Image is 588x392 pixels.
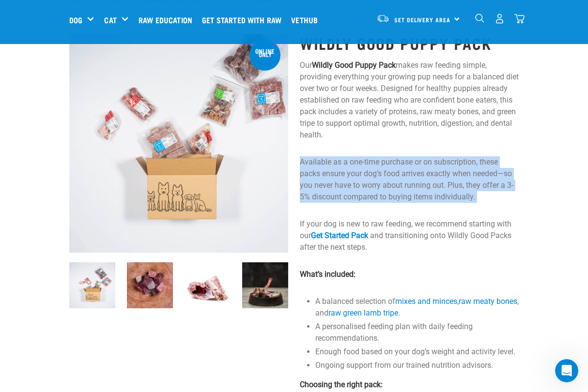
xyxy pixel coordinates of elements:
a: Vethub [289,0,325,39]
strong: Wildly Good Puppy Pack [312,60,396,70]
p: Our makes raw feeding simple, providing everything your growing pup needs for a balanced diet ove... [300,60,519,141]
li: A personalised feeding plan with daily feeding recommendations. [315,321,519,344]
li: Ongoing support from our trained nutrition advisors. [315,360,519,371]
a: raw meaty bones [459,297,517,306]
img: home-icon@2x.png [514,14,525,24]
a: raw green lamb tripe [328,308,398,317]
a: Cat [104,14,116,26]
a: Raw Education [136,0,200,39]
img: van-moving.png [376,14,389,23]
img: Assortment Of Ingredients Including, Wallaby Shoulder, Pilchards And Tripe Meat In Metal Pet Bowl [242,262,288,308]
a: Get Started Pack [311,231,368,240]
p: Available as a one-time purchase or on subscription, these packs ensure your dog’s food arrives e... [300,156,519,203]
span: Set Delivery Area [394,18,450,21]
img: 1236 Chicken Frame Turks 01 [185,262,231,308]
a: Dog [69,14,82,26]
img: user.png [495,14,505,24]
img: home-icon-1@2x.png [475,14,484,23]
img: Puppy 0 2sec [69,34,288,253]
li: A balanced selection of , , and . [315,296,519,319]
img: Puppy 0 2sec [69,262,115,308]
img: Assortment Of Different Mixed Meat Cubes [127,262,173,308]
a: mixes and minces [395,297,457,306]
strong: Choosing the right pack: [300,380,383,389]
iframe: Intercom live chat [555,359,578,382]
li: Enough food based on your dog’s weight and activity level. [315,346,519,358]
strong: What’s included: [300,270,356,279]
a: Get started with Raw [200,0,289,39]
p: If your dog is new to raw feeding, we recommend starting with our and transitioning onto Wildly G... [300,218,519,253]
